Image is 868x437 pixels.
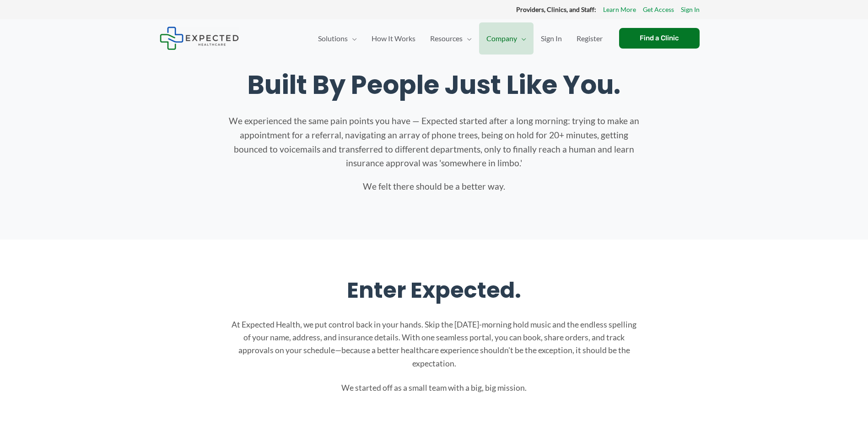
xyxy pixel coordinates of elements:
[348,22,357,55] span: Menu Toggle
[463,22,472,55] span: Menu Toggle
[516,5,596,13] strong: Providers, Clinics, and Staff:
[228,180,640,194] p: We felt there should be a better way.
[643,4,674,16] a: Get Access
[169,70,700,100] h1: Built By People Just Like You.
[160,27,239,50] img: Expected Healthcare Logo - side, dark font, small
[569,22,610,55] a: Register
[364,22,423,55] a: How It Works
[603,4,636,16] a: Learn More
[517,22,526,55] span: Menu Toggle
[311,22,610,55] nav: Primary Site Navigation
[228,382,640,394] p: We started off as a small team with a big, big mission.
[430,22,463,55] span: Resources
[577,22,603,55] span: Register
[169,276,700,305] h2: Enter Expected.
[541,22,562,55] span: Sign In
[423,22,479,55] a: ResourcesMenu Toggle
[479,22,534,55] a: CompanyMenu Toggle
[681,4,700,16] a: Sign In
[486,22,517,55] span: Company
[534,22,569,55] a: Sign In
[228,114,640,170] p: We experienced the same pain points you have — Expected started after a long morning: trying to m...
[228,318,640,370] p: At Expected Health, we put control back in your hands. Skip the [DATE]-morning hold music and the...
[311,22,364,55] a: SolutionsMenu Toggle
[372,22,415,55] span: How It Works
[619,28,700,49] a: Find a Clinic
[318,22,348,55] span: Solutions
